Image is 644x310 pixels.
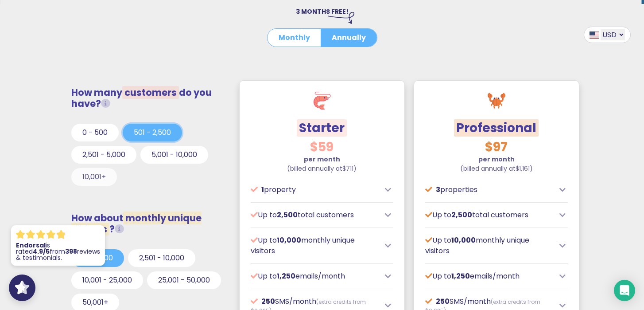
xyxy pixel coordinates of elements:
span: 10,000 [451,235,476,245]
i: Unique visitors that view our social proof tools (widgets, FOMO popups or Wall of Love) on your w... [115,224,124,234]
p: Up to monthly unique visitors [251,235,380,256]
span: Professional [454,119,539,137]
button: 0 - 500 [71,124,119,141]
span: 250 [436,296,450,306]
span: 1,250 [451,271,470,281]
span: $711 [342,164,353,173]
button: 501 - 2,500 [123,124,182,141]
p: properties [425,184,555,195]
strong: 4.9/5 [33,247,50,256]
p: is rated from reviews & testimonials. [16,242,100,261]
img: crab.svg [488,92,505,110]
span: (billed annually at ) [287,164,357,173]
span: 3 [436,184,440,195]
span: $97 [485,138,508,156]
p: Up to emails/month [251,271,380,282]
strong: per month [304,155,340,164]
button: Monthly [268,29,321,47]
p: property [251,184,380,195]
strong: Endorsal [16,241,46,250]
h3: How many do you have? [71,87,224,109]
button: 25,001 - 50,000 [147,271,221,289]
h3: How about ? [71,212,224,235]
span: monthly unique visitors [71,212,202,235]
button: Annually [321,29,377,47]
span: Starter [297,119,347,137]
p: Up to monthly unique visitors [425,235,555,256]
span: 3 MONTHS FREE! [296,7,349,16]
button: 2,501 - 5,000 [71,146,136,164]
strong: per month [478,155,515,164]
p: Up to emails/month [425,271,555,282]
span: 2,500 [451,210,472,220]
span: 2,500 [277,210,298,220]
span: $59 [310,138,334,156]
span: $1,161 [516,164,530,173]
span: (billed annually at ) [460,164,533,173]
button: 10,001+ [71,168,117,186]
span: customers [122,86,179,99]
span: 1,250 [277,271,295,281]
p: Up to total customers [425,210,555,220]
button: 5,001 - 10,000 [140,146,208,164]
span: 250 [261,296,275,306]
p: Up to total customers [251,210,380,220]
button: 10,001 - 25,000 [71,271,143,289]
div: Open Intercom Messenger [614,280,635,301]
strong: 398 [65,247,77,256]
span: 1 [261,184,264,195]
img: arrow-right-down.svg [328,12,354,24]
i: Total customers from whom you request testimonials/reviews. [101,99,110,108]
img: shrimp.svg [313,92,331,110]
button: 2,501 - 10,000 [128,249,195,267]
span: 10,000 [277,235,301,245]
